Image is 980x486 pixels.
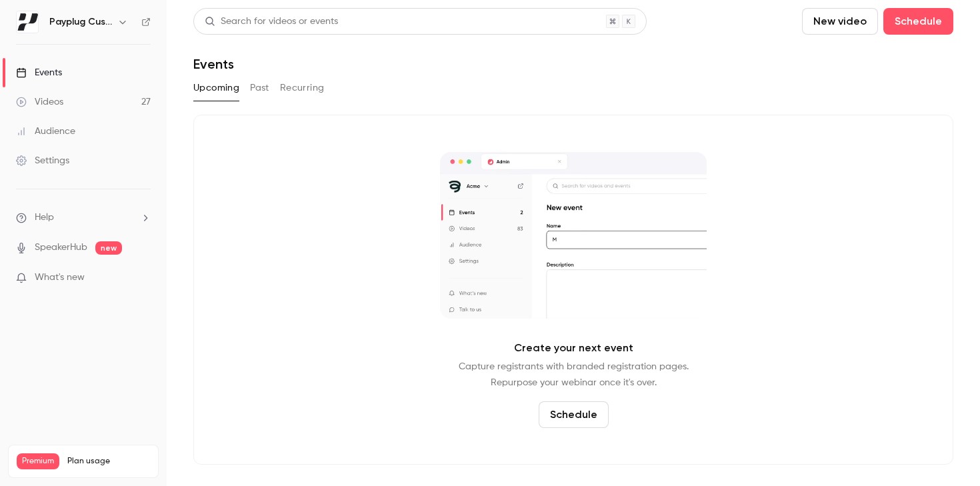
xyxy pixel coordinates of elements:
[16,211,151,225] li: help-dropdown-opener
[35,271,85,285] span: What's new
[35,241,87,255] a: SpeakerHub
[802,8,878,35] button: New video
[49,15,112,29] h6: Payplug Customer Success
[250,77,269,99] button: Past
[193,77,239,99] button: Upcoming
[35,211,54,225] span: Help
[16,66,62,79] div: Events
[17,453,59,469] span: Premium
[280,77,325,99] button: Recurring
[67,456,150,467] span: Plan usage
[16,125,75,138] div: Audience
[459,359,689,391] p: Capture registrants with branded registration pages. Repurpose your webinar once it's over.
[16,95,63,109] div: Videos
[514,340,633,356] p: Create your next event
[16,154,69,167] div: Settings
[95,241,122,255] span: new
[135,272,151,284] iframe: Noticeable Trigger
[17,11,38,33] img: Payplug Customer Success
[193,56,234,72] h1: Events
[539,401,609,428] button: Schedule
[205,15,338,29] div: Search for videos or events
[883,8,953,35] button: Schedule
